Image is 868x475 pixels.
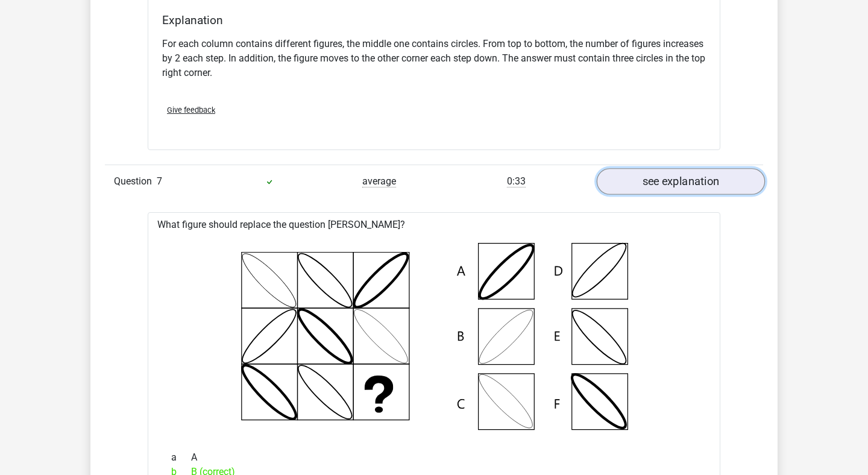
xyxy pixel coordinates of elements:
p: For each column contains different figures, the middle one contains circles. From top to bottom, ... [162,37,706,80]
span: average [362,175,396,187]
span: a [171,450,191,465]
h4: Explanation [162,13,706,27]
span: Question [114,174,157,189]
span: 0:33 [507,175,526,187]
span: 7 [157,175,162,187]
span: Give feedback [167,105,215,115]
a: see explanation [597,168,765,195]
div: A [162,450,706,465]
